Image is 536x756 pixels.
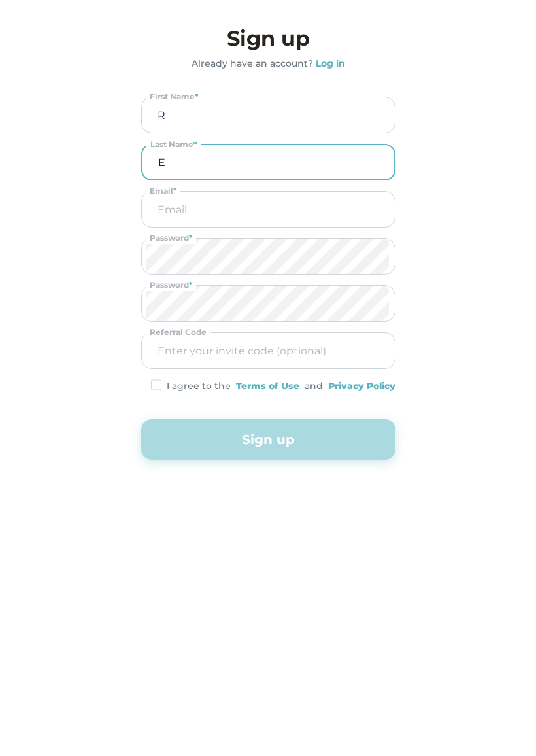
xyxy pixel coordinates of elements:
[236,379,299,393] div: Terms of Use
[316,58,345,69] strong: Log in
[141,23,395,54] h3: Sign up
[146,326,210,338] div: Referral Code
[146,333,391,368] input: Enter your invite code (optional)
[146,232,196,244] div: Password
[167,379,231,393] div: I agree to the
[146,139,201,150] div: Last Name
[328,379,395,393] div: Privacy Policy
[146,97,391,133] input: First Name
[141,419,395,460] button: Sign up
[146,279,196,291] div: Password
[305,379,323,393] div: and
[151,379,161,390] img: Rectangle%20451.svg
[146,192,391,227] input: Email
[146,145,390,179] input: Last Name
[146,185,180,197] div: Email
[192,57,313,71] div: Already have an account?
[146,91,202,103] div: First Name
